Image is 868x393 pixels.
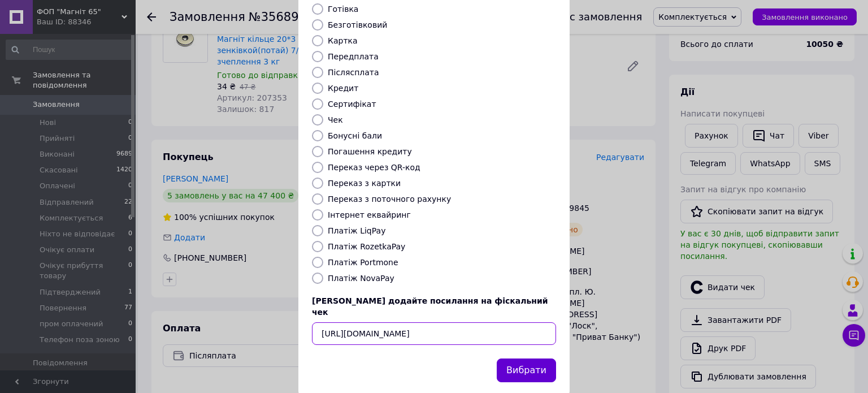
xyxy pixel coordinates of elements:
[328,100,376,109] label: Сертифікат
[328,131,382,140] label: Бонусні бали
[328,163,420,172] label: Переказ через QR-код
[328,242,405,251] label: Платіж RozetkaPay
[328,258,398,267] label: Платіж Portmone
[328,20,387,29] label: Безготівковий
[312,322,556,345] input: URL чека
[328,115,343,124] label: Чек
[328,84,358,93] label: Кредит
[328,195,451,204] label: Переказ з поточного рахунку
[328,226,385,235] label: Платіж LiqPay
[328,36,358,45] label: Картка
[328,274,394,283] label: Платіж NovaPay
[312,296,548,317] span: [PERSON_NAME] додайте посилання на фіскальний чек
[328,5,358,14] label: Готівка
[328,210,411,219] label: Інтернет еквайринг
[328,179,401,188] label: Переказ з картки
[497,359,556,383] button: Вибрати
[328,147,412,156] label: Погашення кредиту
[328,52,379,61] label: Передплата
[328,68,379,77] label: Післясплата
